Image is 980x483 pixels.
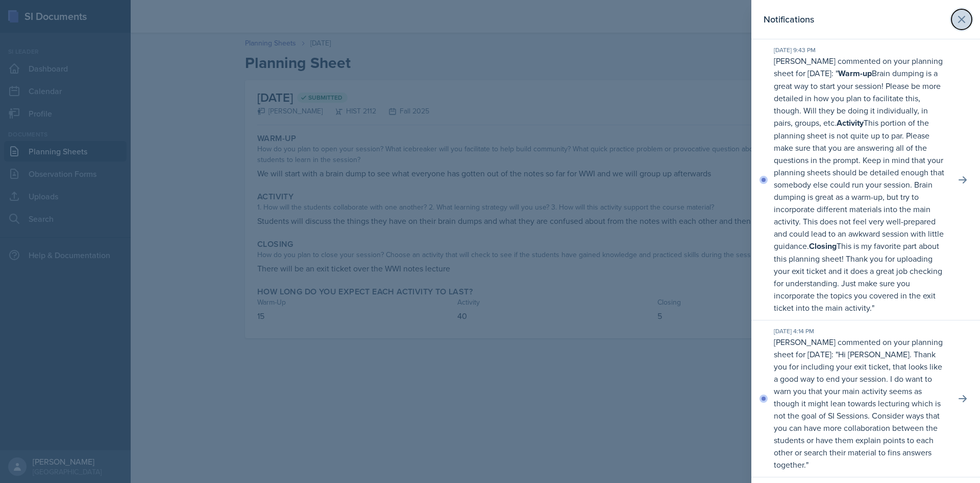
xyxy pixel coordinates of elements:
div: [DATE] 4:14 PM [774,327,947,336]
p: Hi [PERSON_NAME]. Thank you for including your exit ticket, that looks like a good way to end you... [774,349,942,470]
p: [PERSON_NAME] commented on your planning sheet for [DATE]: " " [774,336,947,471]
p: [PERSON_NAME] commented on your planning sheet for [DATE]: " " [774,55,947,314]
h2: Notifications [764,12,814,27]
p: This portion of the planning sheet is not quite up to par. Please make sure that you are answerin... [774,117,944,251]
p: Brain dumping is a great way to start your session! Please be more detailed in how you plan to fa... [774,67,941,128]
strong: Warm-up [838,67,872,79]
div: [DATE] 9:43 PM [774,45,947,55]
p: This is my favorite part about this planning sheet! Thank you for uploading your exit ticket and ... [774,240,942,313]
strong: Closing [809,240,837,252]
strong: Activity [837,117,864,129]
